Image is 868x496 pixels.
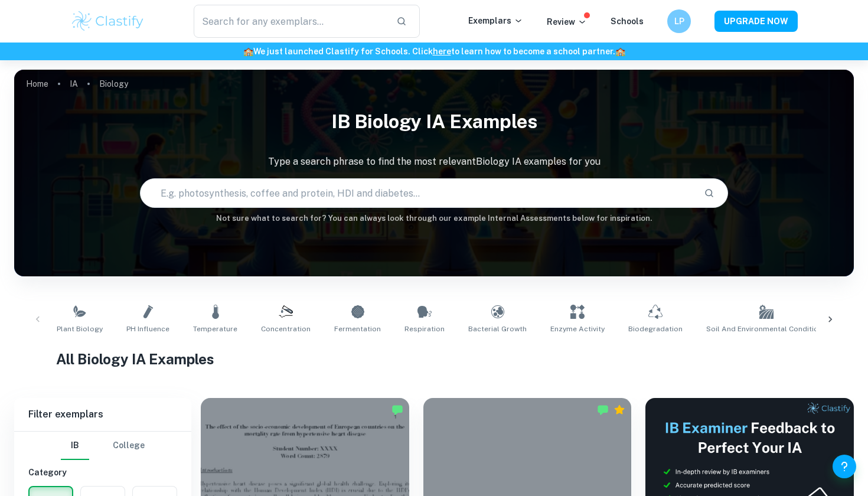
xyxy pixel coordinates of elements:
[673,15,686,28] h6: LP
[550,324,605,334] span: Enzyme Activity
[468,14,523,27] p: Exemplars
[61,432,89,460] button: IB
[14,213,854,224] h6: Not sure what to search for? You can always look through our example Internal Assessments below f...
[194,5,387,38] input: Search for any exemplars...
[99,77,128,90] p: Biology
[667,9,691,33] button: LP
[14,103,854,141] h1: IB Biology IA examples
[2,45,866,58] h6: We just launched Clastify for Schools. Click to learn how to become a school partner.
[699,183,719,203] button: Search
[70,9,145,33] img: Clastify logo
[615,47,625,56] span: 🏫
[243,47,253,56] span: 🏫
[628,324,683,334] span: Biodegradation
[56,348,812,370] h1: All Biology IA Examples
[404,324,445,334] span: Respiration
[113,432,145,460] button: College
[611,17,644,26] a: Schools
[334,324,381,334] span: Fermentation
[193,324,237,334] span: Temperature
[57,324,103,334] span: Plant Biology
[706,324,827,334] span: Soil and Environmental Conditions
[433,47,451,56] a: here
[547,15,587,28] p: Review
[614,404,625,416] div: Premium
[261,324,311,334] span: Concentration
[26,76,48,92] a: Home
[28,466,177,479] h6: Category
[597,404,609,416] img: Marked
[391,404,403,416] img: Marked
[833,455,856,478] button: Help and Feedback
[70,76,78,92] a: IA
[126,324,169,334] span: pH Influence
[61,432,145,460] div: Filter type choice
[468,324,527,334] span: Bacterial Growth
[714,11,798,32] button: UPGRADE NOW
[14,398,191,431] h6: Filter exemplars
[141,177,694,210] input: E.g. photosynthesis, coffee and protein, HDI and diabetes...
[14,155,854,169] p: Type a search phrase to find the most relevant Biology IA examples for you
